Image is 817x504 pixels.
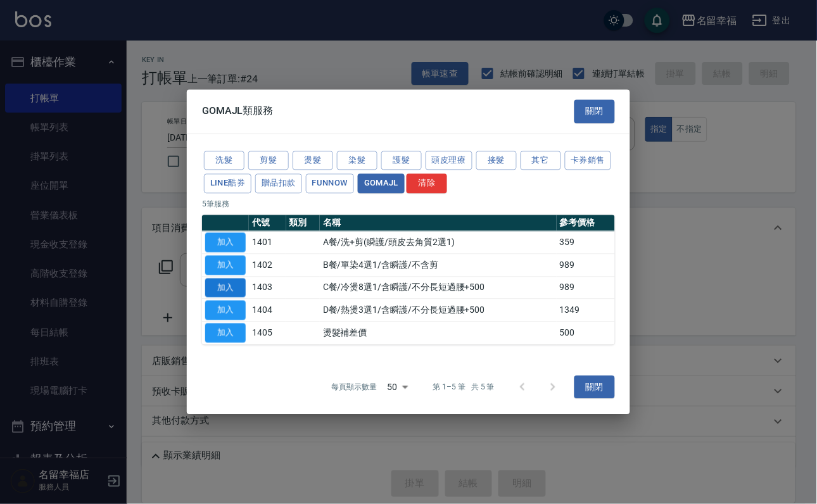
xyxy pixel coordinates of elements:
td: 989 [557,254,616,277]
th: 參考價格 [557,215,616,232]
button: 護髮 [381,151,422,170]
button: 加入 [205,278,246,298]
button: 關閉 [574,100,615,123]
th: 名稱 [320,215,557,232]
button: 關閉 [574,375,615,399]
td: A餐/洗+剪(瞬護/頭皮去角質2選1) [320,231,557,254]
td: D餐/熱燙3選1/含瞬護/不分長短過腰+500 [320,299,557,322]
p: 第 1–5 筆 共 5 筆 [433,381,495,393]
button: 加入 [205,301,246,320]
td: C餐/冷燙8選1/含瞬護/不分長短過腰+500 [320,277,557,299]
button: 贈品扣款 [255,174,302,194]
button: 加入 [205,233,246,253]
button: 加入 [205,324,246,343]
button: 洗髮 [204,151,244,170]
td: 1405 [249,322,286,344]
button: FUNNOW [306,174,354,194]
button: 清除 [407,174,447,194]
td: 1402 [249,254,286,277]
td: 1401 [249,231,286,254]
button: GOMAJL [358,174,405,194]
button: LINE酷券 [204,174,251,194]
p: 每頁顯示數量 [332,381,377,393]
th: 代號 [249,215,286,232]
td: 1349 [557,299,616,322]
span: GOMAJL類服務 [202,105,274,118]
td: 1403 [249,277,286,299]
td: 359 [557,231,616,254]
td: 1404 [249,299,286,322]
div: 50 [383,370,413,404]
button: 剪髮 [248,151,289,170]
td: B餐/單染4選1/含瞬護/不含剪 [320,254,557,277]
td: 500 [557,322,616,344]
button: 燙髮 [293,151,333,170]
button: 加入 [205,255,246,275]
th: 類別 [286,215,320,232]
button: 接髮 [476,151,517,170]
button: 染髮 [337,151,377,170]
td: 燙髮補差價 [320,322,557,344]
button: 頭皮理療 [426,151,472,170]
button: 卡券銷售 [565,151,612,170]
button: 其它 [521,151,561,170]
td: 989 [557,277,616,299]
p: 5 筆服務 [202,199,615,210]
